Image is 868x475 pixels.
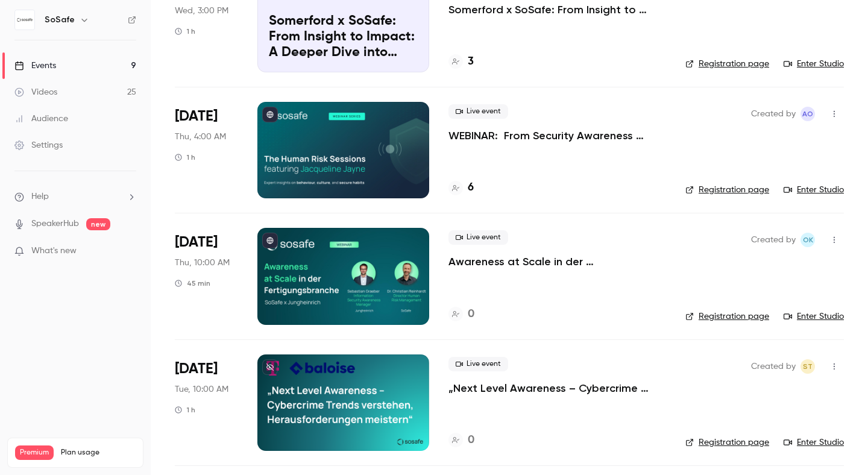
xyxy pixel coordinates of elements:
div: Settings [14,139,63,151]
a: Somerford x SoSafe: From Insight to Impact: A Deeper Dive into Behavioral Science in Cybersecurity [448,2,666,17]
a: Enter Studio [784,58,844,70]
a: Enter Studio [784,310,844,322]
a: Registration page [685,184,769,196]
div: Audience [14,113,68,125]
a: WEBINAR: From Security Awareness Training to Human Risk Management [448,128,666,143]
div: Sep 4 Thu, 12:00 PM (Australia/Sydney) [175,102,238,198]
li: help-dropdown-opener [14,190,136,203]
a: Registration page [685,310,769,322]
span: Olga Krukova [800,233,815,247]
a: Registration page [685,58,769,70]
a: SpeakerHub [31,218,79,230]
span: Stefanie Theil [800,359,815,374]
div: Sep 9 Tue, 10:00 AM (Europe/Berlin) [175,354,238,451]
a: 0 [448,306,474,322]
div: 1 h [175,27,195,36]
h4: 6 [468,180,474,196]
span: new [86,218,110,230]
span: Wed, 3:00 PM [175,5,228,17]
span: Plan usage [61,448,136,458]
span: [DATE] [175,233,218,252]
img: SoSafe [15,10,34,30]
span: Created by [751,107,796,121]
div: Sep 4 Thu, 10:00 AM (Europe/Berlin) [175,228,238,324]
span: [DATE] [175,107,218,126]
span: ST [803,359,813,374]
span: Live event [448,104,508,119]
span: Created by [751,233,796,247]
span: OK [803,233,813,247]
span: Alba Oni [800,107,815,121]
span: Thu, 10:00 AM [175,257,230,269]
h4: 0 [468,432,474,448]
div: 1 h [175,153,195,162]
span: [DATE] [175,359,218,379]
a: Enter Studio [784,184,844,196]
div: 1 h [175,405,195,415]
a: „Next Level Awareness – Cybercrime Trends verstehen, Herausforderungen meistern“ Telekom Schweiz ... [448,381,666,395]
a: Registration page [685,436,769,448]
a: Enter Studio [784,436,844,448]
span: Created by [751,359,796,374]
span: AO [802,107,813,121]
iframe: Noticeable Trigger [122,246,136,257]
a: 3 [448,54,474,70]
h4: 3 [468,54,474,70]
span: Thu, 4:00 AM [175,131,226,143]
a: Awareness at Scale in der Fertigungsbranche [448,254,666,269]
a: 6 [448,180,474,196]
h4: 0 [468,306,474,322]
span: Live event [448,357,508,371]
span: Tue, 10:00 AM [175,383,228,395]
span: Live event [448,230,508,245]
div: 45 min [175,278,210,288]
div: Videos [14,86,57,98]
span: What's new [31,245,77,257]
span: Premium [15,445,54,460]
h6: SoSafe [45,14,75,26]
p: Somerford x SoSafe: From Insight to Impact: A Deeper Dive into Behavioral Science in Cybersecurity [269,14,418,60]
div: Events [14,60,56,72]
a: 0 [448,432,474,448]
span: Help [31,190,49,203]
